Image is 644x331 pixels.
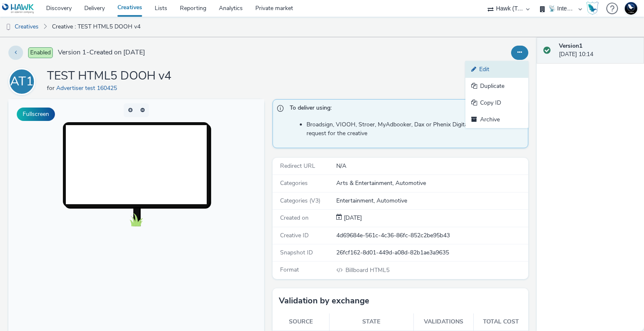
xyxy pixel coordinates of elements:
[336,179,527,187] div: Arts & Entertainment, Automotive
[17,108,55,121] button: Fullscreen
[336,231,527,240] div: 4d69684e-561c-4c36-86fc-852c2be95b43
[4,23,13,31] img: dooh
[342,214,362,222] span: [DATE]
[586,2,602,15] a: Hawk Academy
[465,111,528,128] a: Archive
[336,162,346,170] span: N/A
[280,249,313,257] span: Snapshot ID
[280,214,309,222] span: Created on
[47,68,171,84] h1: TEST HTML5 DOOH v4
[280,162,315,170] span: Redirect URL
[465,78,528,95] a: Duplicate
[280,266,299,274] span: Format
[28,47,53,58] span: Enabled
[8,77,39,85] a: AT1
[413,313,473,331] th: Validations
[273,313,329,331] th: Source
[10,70,34,93] div: AT1
[465,95,528,111] a: Copy ID
[329,313,413,331] th: State
[280,231,309,239] span: Creative ID
[279,295,369,307] h3: Validation by exchange
[586,2,599,15] img: Hawk Academy
[559,42,582,50] strong: Version 1
[342,214,362,222] div: Creation 05 September 2025, 10:14
[625,2,637,15] img: Support Hawk
[336,197,527,205] div: Entertainment, Automotive
[280,179,308,187] span: Categories
[280,197,320,205] span: Categories (V3)
[47,84,56,92] span: for
[290,104,519,115] span: To deliver using:
[465,61,528,78] a: Edit
[559,42,637,59] div: [DATE] 10:14
[2,3,34,14] img: undefined Logo
[56,84,120,92] a: Advertiser test 160425
[306,121,524,138] li: Broadsign, VIOOH, Stroer, MyAdbooker, Dax or Phenix Digital: send a validation request for the cr...
[336,249,527,257] div: 26fcf162-8d01-449d-a08d-82b1ae3a9635
[48,17,145,37] a: Creative : TEST HTML5 DOOH v4
[473,313,528,331] th: Total cost
[345,266,390,274] span: Billboard HTML5
[58,48,145,57] span: Version 1 - Created on [DATE]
